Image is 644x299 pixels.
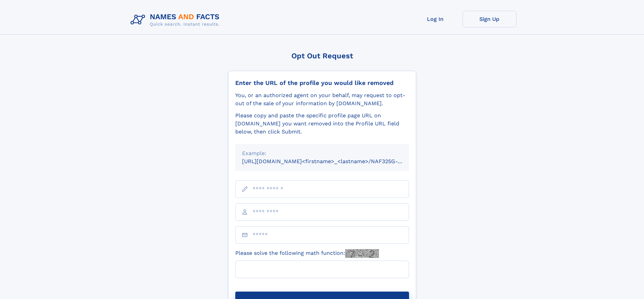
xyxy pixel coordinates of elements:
[235,91,409,108] div: You, or an authorized agent on your behalf, may request to opt-out of the sale of your informatio...
[242,149,402,157] div: Example:
[128,11,225,29] img: Logo Names and Facts
[235,79,409,87] div: Enter the URL of the profile you would like removed
[235,249,379,258] label: Please solve the following math function:
[462,11,517,27] a: Sign Up
[408,11,462,27] a: Log In
[242,158,422,165] small: [URL][DOMAIN_NAME]<firstname>_<lastname>/NAF325G-xxxxxxxx
[228,52,416,60] div: Opt Out Request
[235,112,409,136] div: Please copy and paste the specific profile page URL on [DOMAIN_NAME] you want removed into the Pr...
